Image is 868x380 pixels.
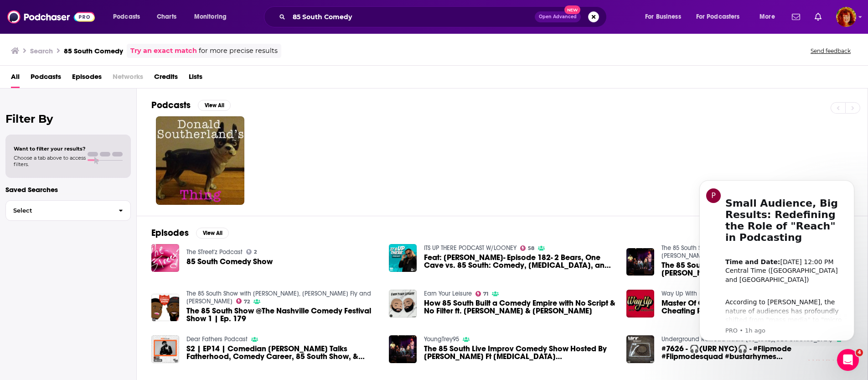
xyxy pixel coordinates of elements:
a: How 85 South Built a Comedy Empire with No Script & No Filter ft. Karlous Miller & Chico Bean [424,299,615,315]
img: S2 | EP14 | Comedian Chico Bean Talks Fatherhood, Comedy Career, 85 South Show, & More. [151,335,179,363]
a: Earn Your Leisure [424,290,472,297]
img: 85 South Comedy Show [151,244,179,272]
a: The 85 South Show @The Nashville Comedy Festival Show 1 | Ep. 179 [186,307,378,323]
a: Podcasts [31,69,61,88]
span: 72 [244,300,250,304]
h2: Episodes [151,227,189,239]
span: 4 [856,349,863,356]
a: Charts [151,10,182,24]
img: Feat: Chico Bean- Episode 182- 2 Bears, One Cave vs. 85 South: Comedy, COVID, and Industry Insigh... [389,244,417,272]
button: View All [198,100,231,111]
span: 58 [528,246,534,250]
img: The 85 South Live Improv Comedy Show Hosted By Karlous Miller Ft Light Skin Keisha | Ep. 95 [389,335,417,363]
img: Master Of Comedy With 85 South + Forgiving A Cheating Partner [626,290,654,318]
button: View All [196,228,229,239]
a: #7626 - 🎧(URR NYC)🎧 - #Flipmode #Flipmodesquad #bustarhymes #leadersofthenewschool #LONS #JDilla ... [626,335,654,363]
span: 71 [483,292,488,296]
a: 85 South Comedy Show [186,258,273,265]
span: More [759,10,775,23]
button: Select [5,200,131,221]
a: Lists [189,69,202,88]
a: The 85 South Live Improv Comedy Show Hosted By Karlous Miller Ft Light Skin Keisha | Ep. 95 [424,345,615,360]
a: #7626 - 🎧(URR NYC)🎧 - #Flipmode #Flipmodesquad #bustarhymes #leadersofthenewschool #LONS #JDilla ... [661,345,853,360]
span: Feat: [PERSON_NAME]- Episode 182- 2 Bears, One Cave vs. 85 South: Comedy, [MEDICAL_DATA], and Ind... [424,254,615,269]
span: Open Advanced [539,15,577,19]
h2: Podcasts [151,99,191,111]
a: Way Up With Angela Yee [661,290,745,297]
a: EpisodesView All [151,227,229,239]
a: Underground Railroad Radio New York City [661,335,832,343]
a: The 85 South Show with Karlous Miller, DC Young Fly and Chico Bean [186,290,371,305]
button: Open AdvancedNew [535,11,581,22]
a: Show notifications dropdown [811,9,825,25]
img: How 85 South Built a Comedy Empire with No Script & No Filter ft. Karlous Miller & Chico Bean [389,290,417,318]
a: 2 [246,249,257,255]
h3: Search [30,47,53,55]
a: Credits [154,69,178,88]
button: Show profile menu [836,7,856,27]
a: All [11,69,20,88]
span: Select [6,208,111,213]
a: S2 | EP14 | Comedian Chico Bean Talks Fatherhood, Comedy Career, 85 South Show, & More. [186,345,378,360]
h3: 85 South Comedy [64,47,123,55]
span: The 85 South Live Improv Comedy Show Hosted By [PERSON_NAME] Ft [MEDICAL_DATA] [PERSON_NAME] | Ep... [424,345,615,360]
span: Networks [113,69,143,88]
img: The 85 South Show @The Nashville Comedy Festival Show 1 | Ep. 179 [151,294,179,322]
span: For Business [645,10,681,23]
iframe: Intercom notifications message [686,172,868,346]
a: Dear Fathers Podcast [186,335,248,343]
a: Try an exact match [130,46,197,56]
img: The 85 South Live Improv Comedy Show Hosted By Karlous Miller Ft Light Skin Keisha | Ep. 95 [626,248,654,276]
button: open menu [188,10,238,24]
a: YoungTrey95 [424,335,459,343]
iframe: Intercom live chat [837,349,859,371]
button: Send feedback [808,47,853,55]
span: Logged in as rpalermo [836,7,856,27]
span: For Podcasters [696,10,740,23]
span: Monitoring [194,10,227,23]
div: Search podcasts, credits, & more... [273,6,615,27]
button: open menu [753,10,786,24]
a: 71 [475,291,489,297]
span: Choose a tab above to access filters. [14,155,86,167]
span: for more precise results [199,46,278,56]
span: How 85 South Built a Comedy Empire with No Script & No Filter ft. [PERSON_NAME] & [PERSON_NAME] [424,299,615,315]
p: Saved Searches [5,185,131,194]
a: The STreet'z Podcast [186,248,243,256]
span: Want to filter your results? [14,146,86,152]
a: Master Of Comedy With 85 South + Forgiving A Cheating Partner [661,299,853,315]
span: S2 | EP14 | Comedian [PERSON_NAME] Talks Fatherhood, Comedy Career, 85 South Show, & More. [186,345,378,360]
span: 2 [254,250,257,254]
button: open menu [107,10,152,24]
a: Feat: Chico Bean- Episode 182- 2 Bears, One Cave vs. 85 South: Comedy, COVID, and Industry Insigh... [424,254,615,269]
span: New [564,5,581,14]
button: open menu [639,10,692,24]
a: Episodes [72,69,102,88]
input: Search podcasts, credits, & more... [289,10,535,24]
a: ITS UP THERE PODCAST W/LOONEY [424,244,517,252]
span: Charts [157,10,176,23]
a: The 85 South Show with Karlous Miller, DC Young Fly and Chico Bean [661,244,846,260]
a: 58 [520,245,535,251]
